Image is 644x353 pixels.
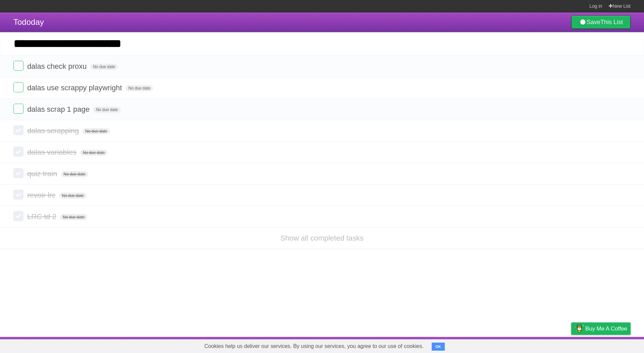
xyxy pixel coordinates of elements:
[432,343,445,351] button: OK
[562,339,580,351] a: Privacy
[126,85,153,91] span: No due date
[93,107,120,113] span: No due date
[27,127,80,135] span: dalas scrapping
[13,147,23,157] label: Done
[27,191,57,199] span: revoir lrc
[61,171,88,177] span: No due date
[27,212,58,221] span: LRC td 2
[198,340,430,353] span: Cookies help us deliver our services. By using our services, you agree to our use of cookies.
[571,322,631,335] a: Buy me a coffee
[588,339,631,351] a: Suggest a feature
[27,84,123,92] span: dalas use scrappy playwright
[482,339,496,351] a: About
[59,193,87,199] span: No due date
[60,214,87,220] span: No due date
[91,64,118,70] span: No due date
[13,104,23,114] label: Done
[13,82,23,92] label: Done
[600,19,623,26] b: This List
[27,62,88,70] span: dalas check proxu
[571,15,631,29] a: SaveThis List
[575,323,584,334] img: Buy me a coffee
[83,128,110,134] span: No due date
[13,190,23,200] label: Done
[13,211,23,221] label: Done
[13,125,23,135] label: Done
[27,105,91,113] span: dalas scrap 1 page
[504,339,531,351] a: Developers
[13,61,23,71] label: Done
[585,323,627,335] span: Buy me a coffee
[80,150,107,156] span: No due date
[540,339,554,351] a: Terms
[13,168,23,178] label: Done
[13,17,44,27] span: Tododay
[27,169,59,178] span: quiz train
[27,148,78,156] span: dalas variables
[280,234,364,242] a: Show all completed tasks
